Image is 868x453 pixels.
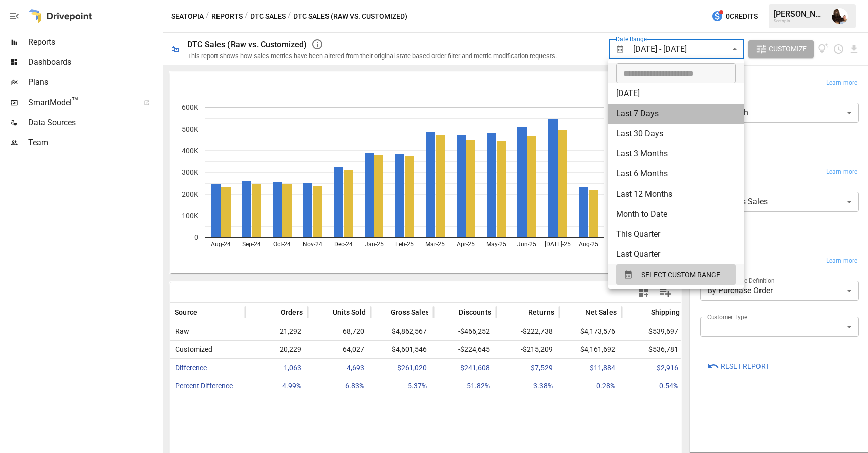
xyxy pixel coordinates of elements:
[608,164,744,184] li: Last 6 Months
[608,184,744,204] li: Last 12 Months
[608,124,744,144] li: Last 30 Days
[608,104,744,124] li: Last 7 Days
[608,144,744,164] li: Last 3 Months
[616,264,736,285] button: SELECT CUSTOM RANGE
[608,204,744,224] li: Month to Date
[608,83,744,104] li: [DATE]
[641,268,720,281] span: SELECT CUSTOM RANGE
[608,244,744,264] li: Last Quarter
[608,224,744,244] li: This Quarter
